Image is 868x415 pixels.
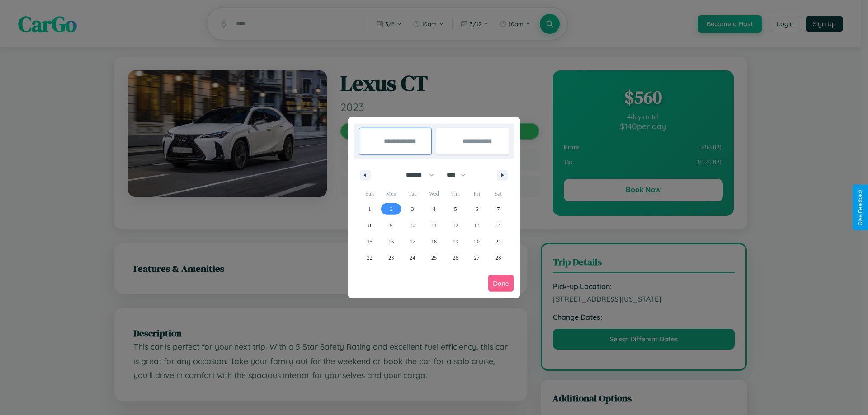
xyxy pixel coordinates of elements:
[445,217,466,233] button: 12
[380,250,401,266] button: 23
[433,201,435,217] span: 4
[423,187,444,201] span: Wed
[411,201,414,217] span: 3
[495,217,501,233] span: 14
[410,250,415,266] span: 24
[466,217,487,233] button: 13
[453,233,458,250] span: 19
[445,233,466,250] button: 19
[359,201,380,217] button: 1
[495,250,501,266] span: 28
[380,201,401,217] button: 2
[431,217,437,233] span: 11
[466,187,487,201] span: Fri
[423,217,444,233] button: 11
[359,233,380,250] button: 15
[474,217,480,233] span: 13
[423,201,444,217] button: 4
[367,233,373,250] span: 15
[410,233,415,250] span: 17
[474,233,480,250] span: 20
[488,217,509,233] button: 14
[359,250,380,266] button: 22
[388,233,394,250] span: 16
[488,250,509,266] button: 28
[453,250,458,266] span: 26
[466,201,487,217] button: 6
[402,250,423,266] button: 24
[402,233,423,250] button: 17
[367,250,373,266] span: 22
[488,233,509,250] button: 21
[488,187,509,201] span: Sat
[476,201,478,217] span: 6
[410,217,415,233] span: 10
[359,217,380,233] button: 8
[431,250,437,266] span: 25
[368,201,371,217] span: 1
[488,201,509,217] button: 7
[466,250,487,266] button: 27
[402,217,423,233] button: 10
[466,233,487,250] button: 20
[453,217,458,233] span: 12
[497,201,500,217] span: 7
[445,250,466,266] button: 26
[359,187,380,201] span: Sun
[431,233,437,250] span: 18
[423,250,444,266] button: 25
[445,187,466,201] span: Thu
[857,189,863,226] div: Give Feedback
[445,201,466,217] button: 5
[488,275,514,292] button: Done
[380,217,401,233] button: 9
[380,187,401,201] span: Mon
[495,233,501,250] span: 21
[423,233,444,250] button: 18
[474,250,480,266] span: 27
[380,233,401,250] button: 16
[388,250,394,266] span: 23
[402,201,423,217] button: 3
[368,217,371,233] span: 8
[454,201,457,217] span: 5
[402,187,423,201] span: Tue
[390,217,392,233] span: 9
[390,201,392,217] span: 2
